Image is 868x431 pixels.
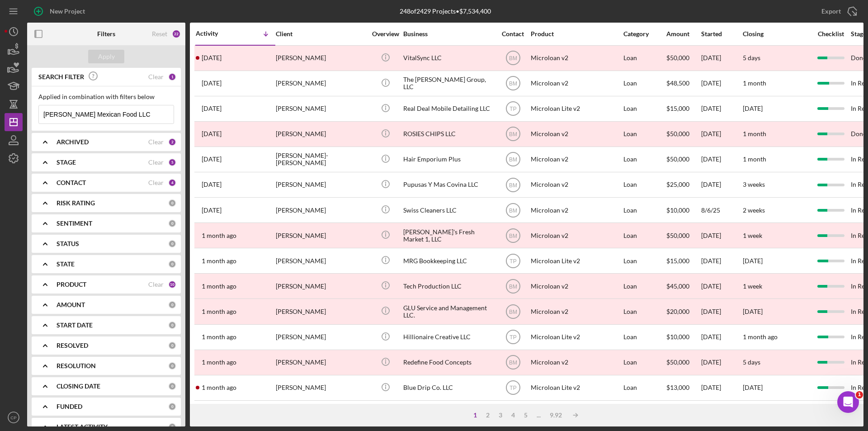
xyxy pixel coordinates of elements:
[403,173,494,197] div: Pupusas Y Mas Covina LLC
[202,384,236,391] time: 2025-07-23 00:30
[531,173,621,197] div: Microloan v2
[701,376,742,400] div: [DATE]
[812,2,863,20] button: Export
[98,50,115,63] div: Apply
[276,376,366,400] div: [PERSON_NAME]
[168,321,176,329] div: 0
[531,249,621,273] div: Microloan Lite v2
[666,325,700,349] div: $10,000
[57,423,108,431] b: LATEST ACTIVITY
[276,122,366,146] div: [PERSON_NAME]
[743,155,766,163] time: 1 month
[403,46,494,70] div: VitalSync LLC
[743,358,760,366] time: 5 days
[623,198,665,222] div: Loan
[496,30,530,38] div: Contact
[509,360,517,366] text: BM
[276,71,366,95] div: [PERSON_NAME]
[57,220,92,227] b: SENTIMENT
[623,223,665,247] div: Loan
[532,412,545,419] div: ...
[403,147,494,171] div: Hair Emporium Plus
[202,207,222,214] time: 2025-08-06 23:19
[509,131,517,137] text: BM
[701,71,742,95] div: [DATE]
[666,122,700,146] div: $50,000
[509,81,517,87] text: BM
[509,232,517,239] text: BM
[148,281,164,288] div: Clear
[57,322,93,329] b: START DATE
[403,299,494,323] div: GLU Service and Management LLC.
[38,73,84,81] b: SEARCH FILTER
[196,30,236,37] div: Activity
[531,223,621,247] div: Microloan v2
[701,147,742,171] div: [DATE]
[202,232,236,239] time: 2025-08-01 21:40
[168,382,176,390] div: 0
[509,106,516,112] text: TP
[202,257,236,265] time: 2025-08-01 00:37
[531,46,621,70] div: Microloan v2
[168,158,176,166] div: 5
[148,73,164,81] div: Clear
[701,46,742,70] div: [DATE]
[57,383,100,390] b: CLOSING DATE
[168,240,176,248] div: 0
[623,122,665,146] div: Loan
[623,173,665,197] div: Loan
[168,73,176,81] div: 1
[168,403,176,411] div: 0
[743,104,763,112] time: [DATE]
[531,147,621,171] div: Microloan v2
[403,401,494,425] div: NonStopTuning LLC
[403,376,494,400] div: Blue Drip Co. LLC
[57,260,75,268] b: STATE
[743,282,762,290] time: 1 week
[743,206,765,214] time: 2 weeks
[202,105,222,112] time: 2025-08-26 00:37
[509,385,516,391] text: TP
[821,2,841,20] div: Export
[666,350,700,374] div: $50,000
[623,274,665,298] div: Loan
[666,173,700,197] div: $25,000
[57,159,76,166] b: STAGE
[276,46,366,70] div: [PERSON_NAME]
[666,376,700,400] div: $13,000
[276,350,366,374] div: [PERSON_NAME]
[701,249,742,273] div: [DATE]
[623,376,665,400] div: Loan
[743,308,763,315] time: [DATE]
[509,55,517,62] text: BM
[666,249,700,273] div: $15,000
[276,173,366,197] div: [PERSON_NAME]
[837,391,859,413] iframe: Intercom live chat
[403,223,494,247] div: [PERSON_NAME]'s Fresh Market 1, LLC
[531,198,621,222] div: Microloan v2
[481,412,494,419] div: 2
[172,29,181,38] div: 22
[168,219,176,227] div: 0
[519,412,532,419] div: 5
[202,283,236,290] time: 2025-07-30 19:33
[623,97,665,121] div: Loan
[403,71,494,95] div: The [PERSON_NAME] Group, LLC
[168,138,176,146] div: 2
[666,71,700,95] div: $48,500
[701,274,742,298] div: [DATE]
[666,97,700,121] div: $15,000
[531,401,621,425] div: Microloan Lite v2
[623,299,665,323] div: Loan
[57,138,89,146] b: ARCHIVED
[403,325,494,349] div: Hillionaire Creative LLC
[531,71,621,95] div: Microloan v2
[27,2,94,20] button: New Project
[509,309,517,315] text: BM
[701,325,742,349] div: [DATE]
[623,71,665,95] div: Loan
[276,325,366,349] div: [PERSON_NAME]
[666,401,700,425] div: $15,000
[403,97,494,121] div: Real Deal Mobile Detailing LLC
[168,423,176,431] div: 0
